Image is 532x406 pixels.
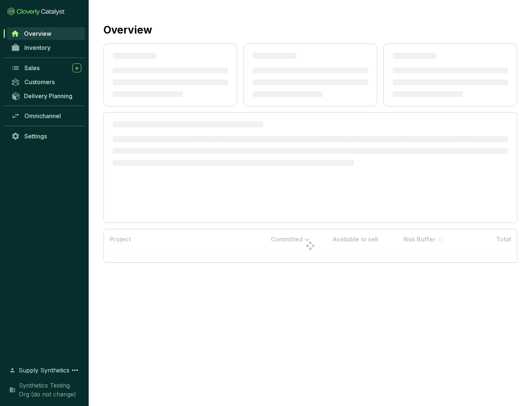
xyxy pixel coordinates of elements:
a: Inventory [7,41,85,54]
span: Omnichannel [24,112,61,120]
span: Synthetics Testing Org (do not change) [19,381,81,399]
span: Customers [24,78,55,86]
span: Delivery Planning [24,92,72,100]
span: Overview [24,30,51,37]
a: Overview [7,27,85,40]
a: Settings [7,130,85,142]
a: Sales [7,62,85,74]
a: Omnichannel [7,110,85,122]
span: Supply Synthetics [18,366,69,375]
span: Inventory [24,44,51,51]
span: Settings [24,133,47,140]
a: Customers [7,76,85,88]
h2: Overview [103,22,152,38]
span: Sales [24,64,40,72]
a: Delivery Planning [7,90,85,102]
